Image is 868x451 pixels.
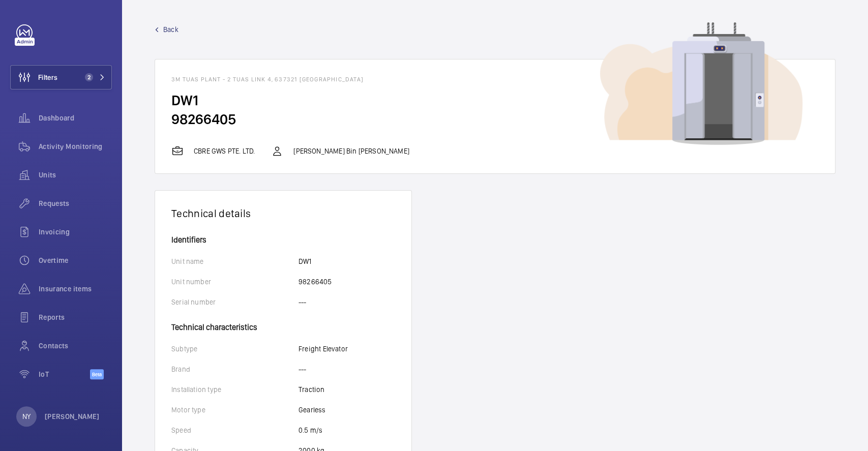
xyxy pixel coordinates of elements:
p: Serial number [171,297,298,307]
span: Beta [90,369,104,379]
p: Unit number [171,277,298,287]
span: Activity Monitoring [39,141,112,152]
h4: Identifiers [171,236,395,244]
p: [PERSON_NAME] [45,411,100,422]
h2: DW1 [171,91,819,110]
p: Brand [171,364,298,374]
p: Gearless [298,405,325,415]
h1: Technical details [171,207,395,220]
p: --- [298,364,307,374]
p: Freight Elevator [298,344,348,354]
span: Reports [39,312,112,322]
span: Dashboard [39,113,112,123]
p: CBRE GWS PTE. LTD. [194,146,255,156]
span: Overtime [39,255,112,265]
p: Installation type [171,384,298,395]
p: [PERSON_NAME] Bin [PERSON_NAME] [293,146,409,156]
p: 98266405 [298,277,332,287]
h2: 98266405 [171,110,819,129]
span: Back [163,24,178,35]
p: NY [22,411,31,422]
p: 0.5 m/s [298,425,322,435]
span: IoT [39,369,90,379]
p: Traction [298,384,324,395]
p: Speed [171,425,298,435]
span: Contacts [39,341,112,351]
span: Filters [38,72,57,82]
span: 2 [85,73,93,81]
p: Subtype [171,344,298,354]
h4: Technical characteristics [171,317,395,332]
p: Motor type [171,405,298,415]
span: Requests [39,198,112,208]
p: Unit name [171,256,298,266]
p: --- [298,297,307,307]
p: DW1 [298,256,312,266]
span: Insurance items [39,284,112,294]
h1: 3M Tuas Plant - 2 Tuas Link 4, 637321 [GEOGRAPHIC_DATA] [171,76,819,83]
span: Units [39,170,112,180]
img: device image [600,22,802,145]
span: Invoicing [39,227,112,237]
button: Filters2 [10,65,112,89]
